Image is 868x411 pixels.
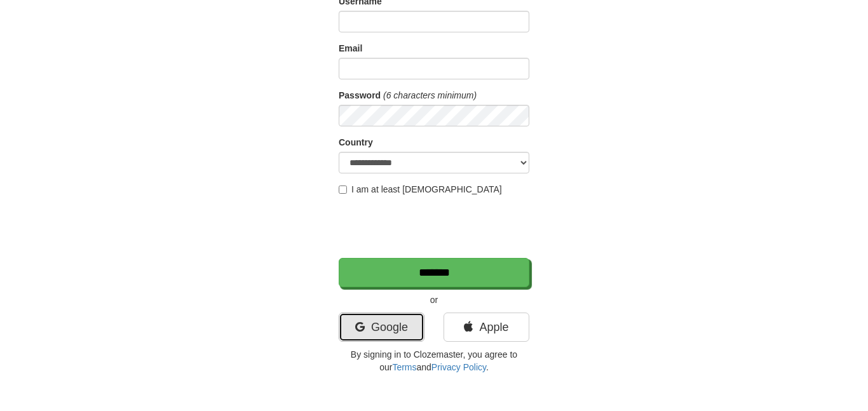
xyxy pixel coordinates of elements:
a: Google [339,313,424,342]
a: Apple [444,313,529,342]
a: Privacy Policy [431,362,486,372]
input: I am at least [DEMOGRAPHIC_DATA] [339,185,347,194]
label: Email [339,42,362,55]
label: Country [339,136,373,149]
iframe: reCAPTCHA [339,202,532,252]
label: Password [339,89,381,102]
label: I am at least [DEMOGRAPHIC_DATA] [339,183,502,196]
a: Terms [392,362,416,372]
p: or [339,293,529,306]
em: (6 characters minimum) [383,90,477,100]
p: By signing in to Clozemaster, you agree to our and . [339,348,529,374]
